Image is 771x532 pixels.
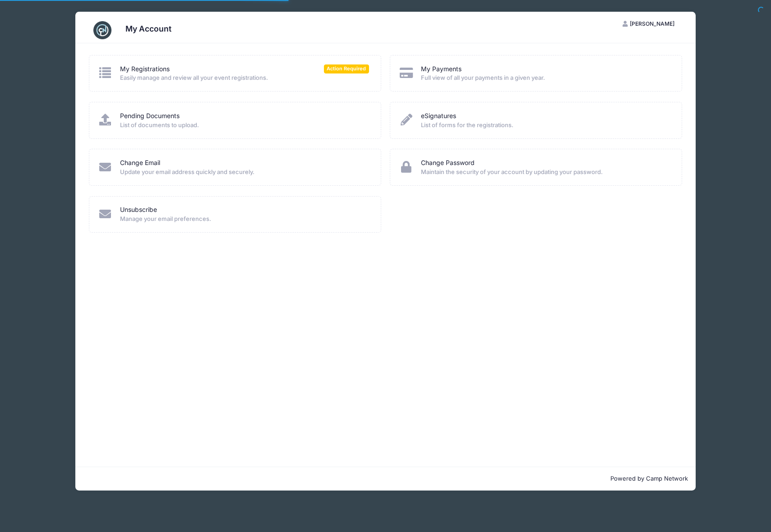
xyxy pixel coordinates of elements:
[324,64,369,73] span: Action Required
[93,21,111,39] img: CampNetwork
[615,16,683,32] button: [PERSON_NAME]
[120,64,170,74] a: My Registrations
[120,215,369,224] span: Manage your email preferences.
[120,111,180,121] a: Pending Documents
[120,73,369,83] span: Easily manage and review all your event registrations.
[120,121,369,130] span: List of documents to upload.
[421,168,670,177] span: Maintain the security of your account by updating your password.
[125,24,171,33] h3: My Account
[630,20,674,27] span: [PERSON_NAME]
[120,205,157,215] a: Unsubscribe
[421,64,462,74] a: My Payments
[120,168,369,177] span: Update your email address quickly and securely.
[421,73,670,83] span: Full view of all your payments in a given year.
[83,474,688,483] p: Powered by Camp Network
[120,158,160,168] a: Change Email
[421,111,456,121] a: eSignatures
[421,121,670,130] span: List of forms for the registrations.
[421,158,475,168] a: Change Password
